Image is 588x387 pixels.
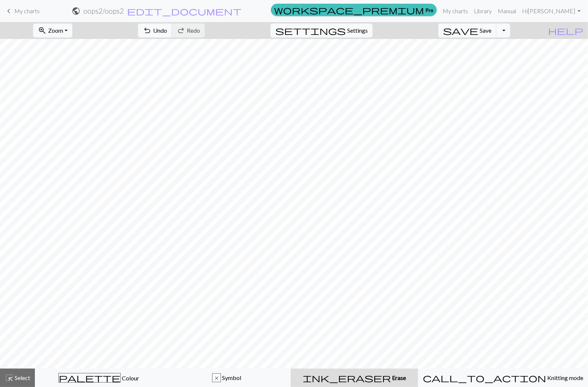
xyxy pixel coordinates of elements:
[519,4,584,18] a: Hi[PERSON_NAME]
[271,4,437,16] a: Pro
[443,25,478,36] span: save
[275,25,346,36] span: settings
[5,373,14,383] span: highlight_alt
[546,374,583,381] span: Knitting mode
[440,4,471,18] a: My charts
[274,5,424,15] span: workspace_premium
[143,25,152,36] span: undo
[391,374,406,381] span: Erase
[121,375,139,381] span: Colour
[4,6,13,16] span: keyboard_arrow_left
[163,369,291,387] button: x Symbol
[213,374,221,383] div: x
[48,27,63,34] span: Zoom
[33,24,72,37] button: Zoom
[548,25,583,36] span: help
[423,373,546,383] span: call_to_action
[153,27,167,34] span: Undo
[4,5,40,17] a: My charts
[291,369,418,387] button: Erase
[72,6,80,16] span: public
[438,24,497,37] button: Save
[221,374,241,381] span: Symbol
[59,373,120,383] span: palette
[495,4,519,18] a: Manual
[83,7,124,15] h2: oops2 / oops2
[14,374,30,381] span: Select
[347,26,368,35] span: Settings
[303,373,391,383] span: ink_eraser
[271,24,373,37] button: SettingsSettings
[35,369,163,387] button: Colour
[418,369,588,387] button: Knitting mode
[471,4,495,18] a: Library
[480,27,491,34] span: Save
[127,6,242,16] span: edit_document
[275,26,346,35] i: Settings
[14,7,40,14] span: My charts
[38,25,47,36] span: zoom_in
[138,24,172,37] button: Undo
